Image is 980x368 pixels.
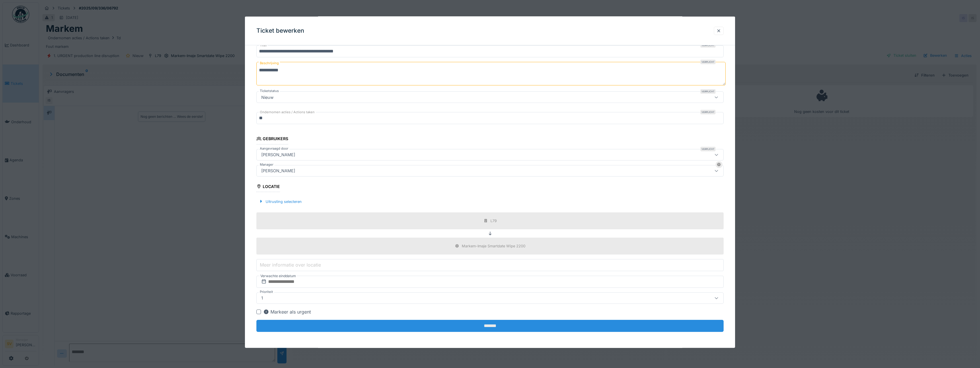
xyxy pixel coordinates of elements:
[700,146,716,151] div: Verplicht
[259,60,280,67] label: Beschrijving
[700,43,716,48] div: Verplicht
[259,261,322,268] label: Meer informatie over locatie
[263,308,311,315] div: Markeer als urgent
[259,146,289,151] label: Aangevraagd door
[256,27,304,34] h3: Ticket bewerken
[259,94,276,100] div: Nieuw
[260,273,297,279] label: Verwachte einddatum
[259,43,268,48] label: Titel
[259,295,265,301] div: 1
[259,110,316,115] label: Ondernomen acties / Actions taken
[700,60,716,64] div: Verplicht
[259,89,280,93] label: Ticketstatus
[700,110,716,114] div: Verplicht
[259,167,297,174] div: [PERSON_NAME]
[256,134,288,144] div: Gebruikers
[256,182,280,192] div: Locatie
[259,151,297,158] div: [PERSON_NAME]
[490,218,497,224] div: L79
[462,243,525,249] div: Markem-Imaje Smartdate Wipe 2200
[259,289,274,294] label: Prioriteit
[259,162,274,167] label: Manager
[256,197,304,205] div: Uitrusting selecteren
[700,89,716,94] div: Verplicht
